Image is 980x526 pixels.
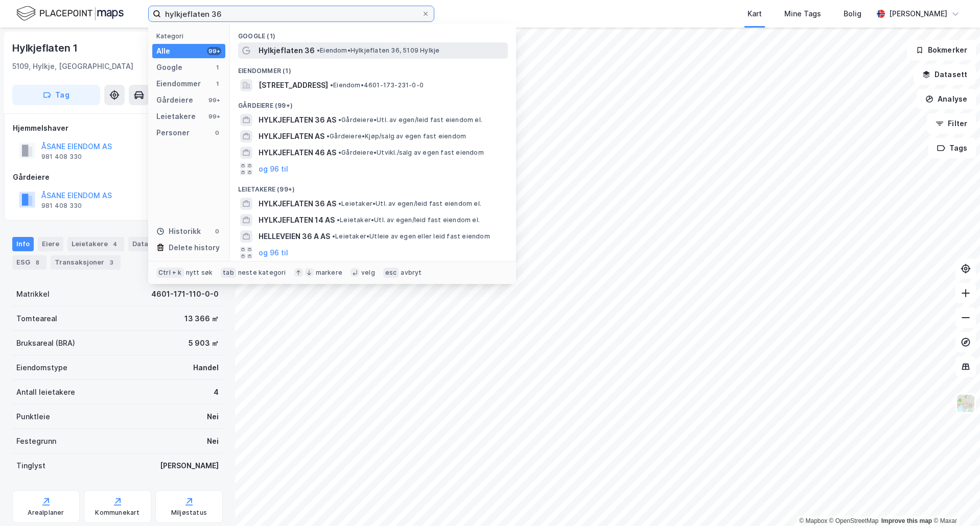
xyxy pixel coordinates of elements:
div: velg [361,269,375,277]
div: 981 408 330 [41,153,82,161]
div: Ctrl + k [156,268,184,278]
div: Delete history [169,242,220,254]
div: Datasett [128,237,167,251]
div: 0 [213,129,221,137]
button: og 96 til [259,163,288,175]
div: Punktleie [16,411,50,423]
div: Leietakere [67,237,124,251]
div: 1 [213,63,221,71]
div: Antall leietakere [16,386,75,398]
button: Tags [928,138,976,158]
div: Arealplaner [28,509,64,517]
div: 13 366 ㎡ [184,313,219,325]
button: Tag [12,85,100,105]
div: Eiendommer [156,78,201,90]
span: Leietaker • Utleie av egen eller leid fast eiendom [332,232,490,241]
div: Hylkjeflaten 1 [12,40,80,56]
span: HYLKJEFLATEN 14 AS [259,214,335,226]
div: Gårdeiere [156,94,193,106]
div: Info [12,237,34,251]
img: Z [956,394,975,413]
div: [PERSON_NAME] [889,8,947,20]
div: 3 [106,257,116,268]
div: Google (1) [230,24,516,42]
span: Gårdeiere • Utvikl./salg av egen fast eiendom [338,149,484,157]
div: Kategori [156,32,225,40]
button: Datasett [914,64,976,85]
div: Gårdeiere (99+) [230,93,516,112]
div: nytt søk [186,269,213,277]
div: neste kategori [238,269,286,277]
button: Bokmerker [907,40,976,60]
div: 4 [110,239,120,249]
div: Nei [207,435,219,447]
div: Kommunekart [95,509,139,517]
div: Gårdeiere [13,171,222,183]
span: HYLKJEFLATEN 36 AS [259,114,336,126]
div: 5 903 ㎡ [189,337,219,349]
span: • [338,200,341,207]
div: 99+ [207,112,221,121]
span: • [338,149,341,156]
div: Personer [156,127,190,139]
div: Eiendommer (1) [230,59,516,77]
iframe: Chat Widget [929,477,980,526]
div: ESG [12,255,46,270]
div: Kart [748,8,762,20]
div: Festegrunn [16,435,56,447]
span: Eiendom • Hylkjeflaten 36, 5109 Hylkje [317,46,439,55]
span: [STREET_ADDRESS] [259,79,328,91]
span: • [338,116,341,124]
div: [PERSON_NAME] [160,460,219,472]
span: • [317,46,320,54]
a: Mapbox [799,517,827,524]
button: Analyse [917,89,976,109]
span: • [337,216,340,224]
div: Transaksjoner [51,255,121,270]
a: OpenStreetMap [829,517,879,524]
button: og 96 til [259,247,288,259]
div: Eiere [38,237,63,251]
div: Mine Tags [784,8,821,20]
div: 8 [32,257,42,268]
div: Alle [156,45,170,57]
div: Leietakere [156,110,196,123]
div: 99+ [207,96,221,104]
div: 0 [213,227,221,235]
span: • [330,81,333,89]
div: Eiendomstype [16,362,67,374]
div: Tinglyst [16,460,45,472]
div: Handel [193,362,219,374]
div: Leietakere (99+) [230,177,516,196]
span: Leietaker • Utl. av egen/leid fast eiendom el. [337,216,480,224]
span: HYLKJEFLATEN 36 AS [259,198,336,210]
div: Google [156,61,182,74]
div: 981 408 330 [41,202,82,210]
div: Hjemmelshaver [13,122,222,134]
span: Gårdeiere • Utl. av egen/leid fast eiendom el. [338,116,482,124]
span: Gårdeiere • Kjøp/salg av egen fast eiendom [326,132,466,140]
div: markere [316,269,342,277]
div: Bolig [844,8,861,20]
span: Eiendom • 4601-173-231-0-0 [330,81,424,89]
span: • [332,232,335,240]
a: Improve this map [881,517,932,524]
span: HELLEVEIEN 36 A AS [259,230,330,243]
span: Hylkjeflaten 36 [259,44,315,57]
div: 5109, Hylkje, [GEOGRAPHIC_DATA] [12,60,133,73]
div: 4601-171-110-0-0 [151,288,219,300]
div: Historikk [156,225,201,237]
div: Miljøstatus [171,509,207,517]
div: avbryt [401,269,422,277]
div: tab [221,268,236,278]
div: 4 [214,386,219,398]
div: Bruksareal (BRA) [16,337,75,349]
span: • [326,132,330,140]
div: 1 [213,80,221,88]
input: Søk på adresse, matrikkel, gårdeiere, leietakere eller personer [161,6,422,21]
div: Matrikkel [16,288,50,300]
span: HYLKJEFLATEN 46 AS [259,147,336,159]
div: esc [383,268,399,278]
img: logo.f888ab2527a4732fd821a326f86c7f29.svg [16,5,124,22]
span: HYLKJEFLATEN AS [259,130,324,142]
